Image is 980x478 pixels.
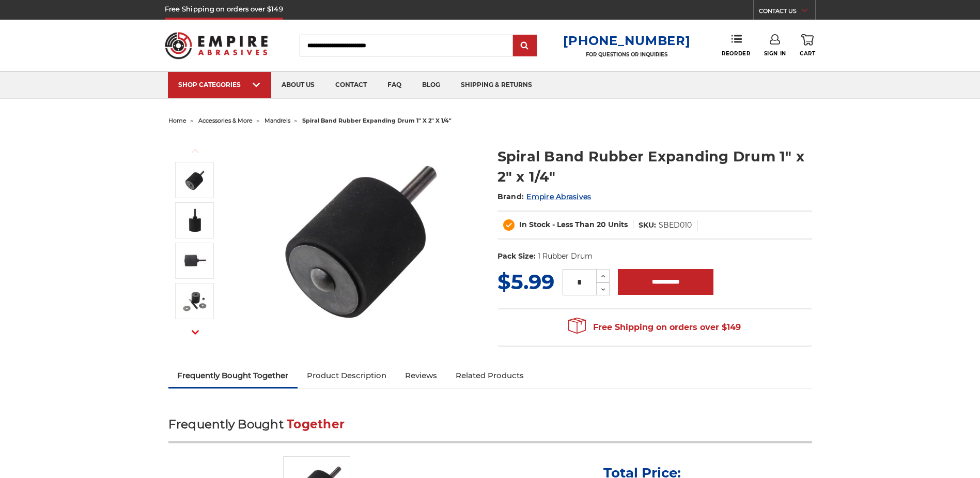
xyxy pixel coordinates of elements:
a: home [168,117,186,124]
p: FOR QUESTIONS OR INQUIRIES [563,51,690,58]
span: - Less Than [552,220,595,229]
img: Side profile of Empire Abrasives' 1 inch x 2 inch rubber drum, compatible with high-speed die gri... [182,248,208,274]
span: Brand: [497,192,524,201]
a: blog [412,72,450,98]
a: [PHONE_NUMBER] [563,33,690,48]
span: Together [287,417,345,431]
a: Related Products [446,364,533,387]
div: SHOP CATEGORIES [178,81,261,88]
img: Black Hawk 1 inch x 2 inch expanding rubber drum for spiral bands, ideal for professional metalwork. [182,207,208,233]
dd: 1 Rubber Drum [538,251,593,262]
a: Reviews [396,364,446,387]
span: Sign In [764,50,786,57]
a: Cart [800,34,815,57]
span: Units [608,220,628,229]
a: Empire Abrasives [526,192,591,201]
h1: Spiral Band Rubber Expanding Drum 1" x 2" x 1/4" [497,146,812,187]
dt: SKU: [639,220,656,231]
span: 20 [597,220,606,229]
dt: Pack Size: [497,251,536,262]
a: CONTACT US [759,5,815,20]
dd: SBED010 [659,220,692,231]
a: contact [325,72,377,98]
span: Frequently Bought [168,417,284,431]
span: Cart [800,50,815,57]
a: shipping & returns [450,72,542,98]
span: Free Shipping on orders over $149 [568,317,741,338]
input: Submit [515,36,535,56]
a: accessories & more [198,117,253,124]
img: BHA's 1 inch x 2 inch rubber drum bottom profile, for reliable spiral band attachment. [182,167,208,193]
img: Empire Abrasives [165,25,268,66]
span: In Stock [519,220,550,229]
a: Frequently Bought Together [168,364,298,387]
a: Reorder [722,34,750,56]
span: spiral band rubber expanding drum 1" x 2" x 1/4" [302,117,452,124]
a: about us [271,72,325,98]
a: mandrels [265,117,290,124]
a: Product Description [298,364,396,387]
span: $5.99 [497,269,554,294]
a: faq [377,72,412,98]
button: Next [183,321,208,343]
img: Disassembled view of Empire Abrasives' 1 inch x 2 inch rubber expanding drum for die grinders. [182,288,208,314]
img: BHA's 1 inch x 2 inch rubber drum bottom profile, for reliable spiral band attachment. [257,136,463,342]
button: Previous [183,140,208,162]
span: Reorder [722,50,750,57]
